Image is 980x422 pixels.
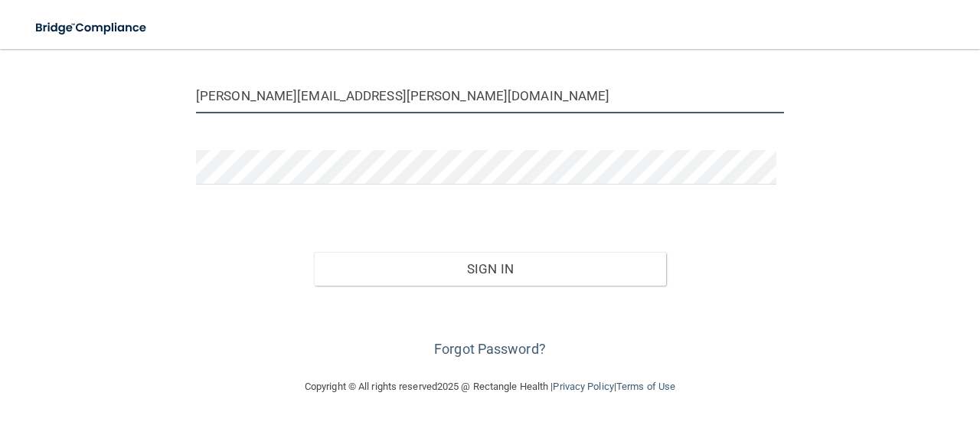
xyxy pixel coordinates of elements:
input: Email [196,79,784,113]
img: bridge_compliance_login_screen.278c3ca4.svg [23,12,161,44]
a: Forgot Password? [434,341,546,357]
div: Copyright © All rights reserved 2025 @ Rectangle Health | | [211,362,769,411]
a: Privacy Policy [553,381,613,392]
a: Terms of Use [616,381,675,392]
button: Sign In [314,252,667,286]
